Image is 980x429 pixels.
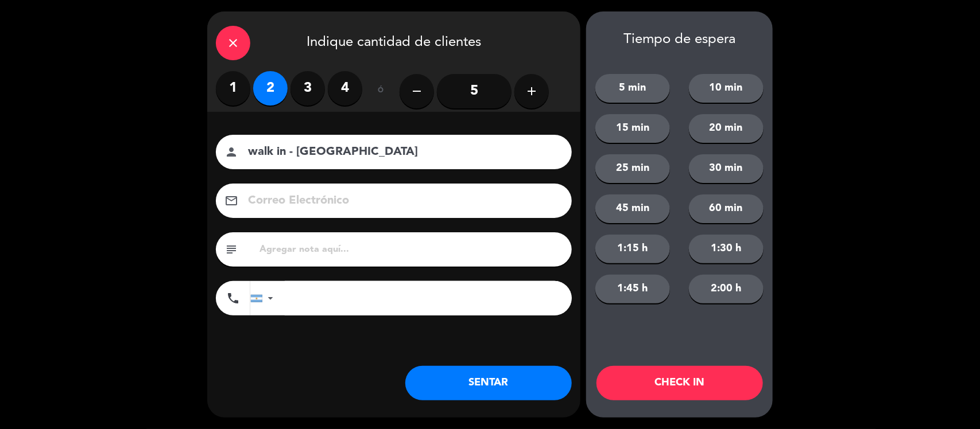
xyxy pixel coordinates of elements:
[224,194,238,208] i: email
[216,71,250,106] label: 1
[595,74,670,103] button: 5 min
[258,241,563,258] input: Agregar nota aquí...
[226,36,240,50] i: close
[410,84,424,98] i: remove
[525,84,539,98] i: add
[405,366,572,400] button: SENTAR
[328,71,362,106] label: 4
[400,74,434,108] button: remove
[224,243,238,256] i: subject
[253,71,288,106] label: 2
[689,74,764,103] button: 10 min
[689,194,764,223] button: 60 min
[290,71,325,106] label: 3
[226,291,240,305] i: phone
[595,114,670,143] button: 15 min
[595,194,670,223] button: 45 min
[207,11,580,71] div: Indique cantidad de clientes
[689,114,764,143] button: 20 min
[689,235,764,263] button: 1:30 h
[689,275,764,303] button: 2:00 h
[251,282,277,315] div: Argentina: +54
[689,154,764,183] button: 30 min
[514,74,549,108] button: add
[595,275,670,303] button: 1:45 h
[247,191,557,211] input: Correo Electrónico
[247,142,557,162] input: Nombre del cliente
[595,154,670,183] button: 25 min
[224,145,238,159] i: person
[596,366,763,400] button: CHECK IN
[362,71,400,111] div: ó
[586,32,773,48] div: Tiempo de espera
[595,235,670,263] button: 1:15 h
